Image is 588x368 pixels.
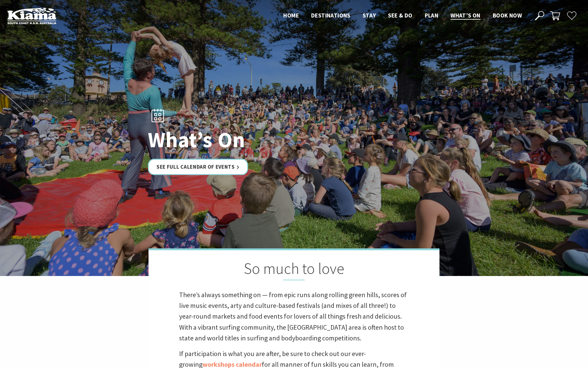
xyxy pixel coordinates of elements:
span: Book now [493,12,522,19]
span: Destinations [311,12,350,19]
span: What’s On [450,12,481,19]
span: Plan [425,12,439,19]
span: Stay [363,12,376,19]
h1: What’s On [148,128,321,151]
span: See & Do [388,12,412,19]
img: Kiama Logo [7,7,56,24]
a: See Full Calendar of Events [148,159,248,175]
h2: So much to love [179,259,409,280]
p: There’s always something on — from epic runs along rolling green hills, scores of live music even... [179,289,409,343]
span: Home [283,12,299,19]
nav: Main Menu [277,11,528,21]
